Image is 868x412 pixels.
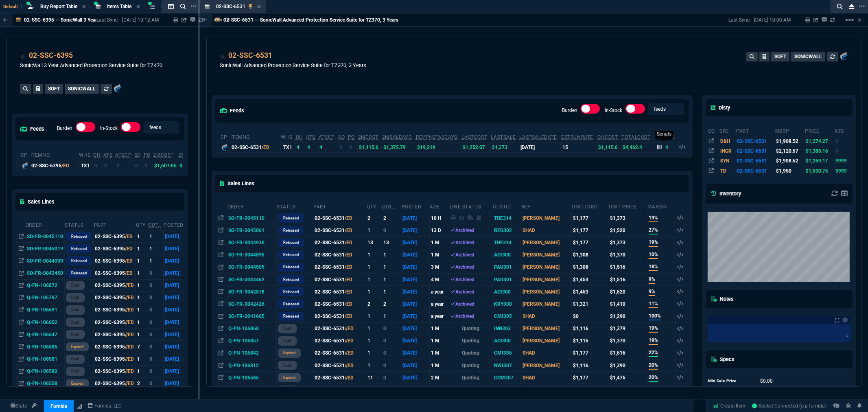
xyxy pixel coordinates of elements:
td: PAU301 [492,261,521,273]
td: $19,219 [415,142,461,152]
span: /ED [345,215,352,221]
p: expired [71,380,83,387]
nx-icon: Split Panels [165,2,177,11]
th: msrp [775,125,805,136]
p: draft [71,319,79,326]
td: 02-SSC-6531 [736,156,775,166]
th: Posted [163,219,186,230]
tr: ADVANCED PROTECTION SERVICE SU [708,136,851,146]
td: 02-SSC-6531 [313,224,366,237]
button: SONICWALL [791,52,825,61]
td: 4 [306,142,318,152]
td: 1 [382,273,401,285]
th: Order [25,219,64,230]
td: 0 [338,142,348,152]
th: age [429,200,449,212]
div: In-Stock [625,104,645,117]
p: 02-SSC-6531 -- SonicWall Advanced Protection Service Suite for TZ370, 3 Years [223,17,398,23]
div: $1,177 [573,215,607,222]
span: /ED [61,163,69,169]
td: TX1 [280,142,295,152]
td: $1,972.5 [178,160,211,171]
p: Released [71,270,87,276]
td: 15 [561,142,597,152]
td: 9999 [834,166,851,176]
td: 1 [136,230,148,242]
th: cp [20,149,30,160]
td: [PERSON_NAME] [521,273,571,285]
td: 1 [366,249,382,261]
p: Released [283,239,299,246]
td: 0 [134,160,143,171]
tr: ADVANCED PROTECTION SECURITY SUITE FOR TZ370 3YR [708,156,851,166]
abbr: Total units on open Purchase Orders [348,134,355,140]
p: draft [71,307,79,313]
span: /ED [125,270,133,276]
td: [DATE] [401,237,430,249]
p: draft [71,356,79,362]
td: $1,516 [608,261,647,273]
td: [DATE] [401,261,430,273]
nx-icon: Open In Opposite Panel [19,246,24,252]
td: 02-SSC-6531 [736,136,775,146]
td: [PERSON_NAME] [521,261,571,273]
div: 02-SSC-6395 [29,50,73,61]
td: 10 H [429,212,449,224]
th: Line Status [449,200,492,212]
td: $2,120.57 [775,146,805,156]
td: [DATE] [401,249,430,261]
nx-icon: Open In Opposite Panel [219,240,223,245]
p: Released [283,252,299,258]
abbr: The last SO Inv price. No time limit. (ignore zeros) [491,134,516,140]
td: TD [719,166,736,176]
abbr: Avg Sale from SO invoices for 2 months [382,134,412,140]
td: AOI300 [492,249,521,261]
nx-icon: Open In Opposite Panel [219,228,223,233]
abbr: Total units on open Sales Orders [134,152,141,158]
span: /ED [345,264,352,270]
abbr: Outstanding (To Ship) [148,222,161,228]
td: $1,520 [608,224,647,237]
nx-icon: Close Tab [257,4,261,10]
th: WHS [79,149,93,160]
abbr: ATS with all companies combined [319,134,335,140]
p: 4 [665,144,669,151]
td: D&H [719,136,736,146]
span: Sales Lines Table [161,4,198,9]
p: draft [283,325,291,332]
td: 02-SSC-6531 [313,261,366,273]
nx-icon: Open In Opposite Panel [219,252,223,258]
button: SOFT [771,52,789,61]
td: $1,373 [490,142,519,152]
p: Released [283,264,299,270]
p: Released [71,245,87,252]
td: THE314 [492,212,521,224]
td: $4,462.4 [621,142,654,152]
td: PAU301 [492,273,521,285]
td: $1,607.05 [153,160,178,171]
th: Unit Price [608,200,647,212]
td: [DATE] [163,243,186,255]
td: 02-SSC-6395 [94,243,136,255]
th: Margin [647,200,676,212]
td: 4 [318,142,338,152]
p: Released [283,289,299,295]
td: 02-SSC-6531 [313,237,366,249]
td: 02-SSC-6531 [313,273,366,285]
span: /ED [345,240,352,245]
p: draft [71,331,79,338]
td: [DATE] [163,255,186,267]
abbr: Total Cost of Units on Hand [621,134,650,140]
td: 02-SSC-6395 [94,267,136,279]
a: 02-SSC-6531 [228,50,272,61]
p: Last Sync: [728,17,754,23]
label: Burden [57,125,72,131]
td: [DATE] [401,273,430,285]
span: /ED [125,246,133,252]
td: 0 [834,136,851,146]
td: 1 [148,243,163,255]
td: [DATE] [163,230,186,242]
td: [DATE] [401,212,430,224]
td: 0 [348,142,358,152]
